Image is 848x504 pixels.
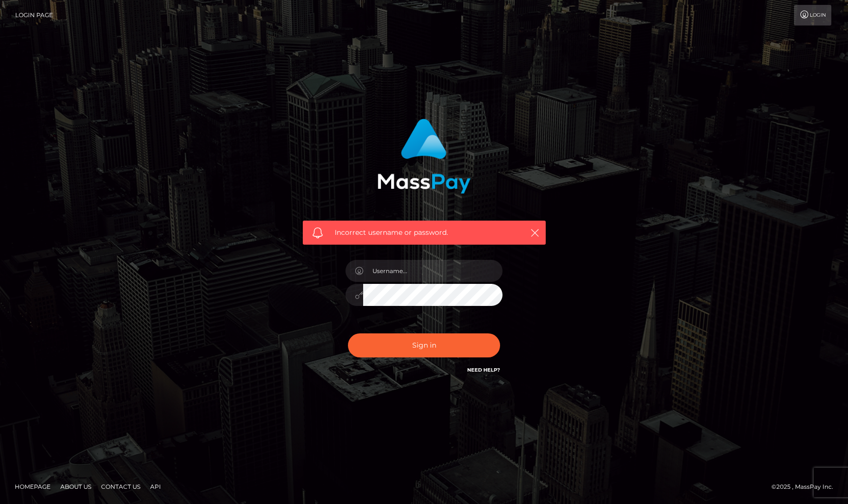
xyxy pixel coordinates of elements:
[15,5,53,25] a: Login Page
[11,479,54,494] a: Homepage
[363,260,503,282] input: Username...
[348,333,500,357] button: Sign in
[794,5,831,25] a: Login
[771,481,841,492] div: © 2025 , MassPay Inc.
[335,227,514,238] span: Incorrect username or password.
[377,119,471,194] img: MassPay Login
[56,479,95,494] a: About Us
[146,479,165,494] a: API
[467,367,500,373] a: Need Help?
[97,479,144,494] a: Contact Us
